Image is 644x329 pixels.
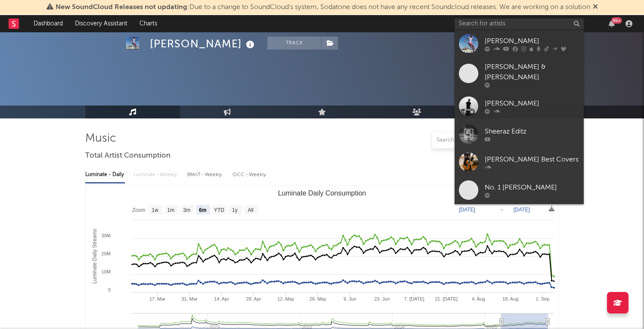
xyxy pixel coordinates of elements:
div: BMAT - Weekly [187,168,224,182]
div: [PERSON_NAME] [485,98,579,109]
text: → [499,207,504,213]
text: 1m [167,207,175,213]
text: 28. Apr [246,296,261,301]
input: Search for artists [455,19,584,29]
text: 3m [183,207,191,213]
text: 1w [152,207,159,213]
div: [PERSON_NAME] [150,37,257,51]
a: Charts [133,15,163,32]
text: Zoom [132,207,146,213]
span: Total Artist Consumption [85,151,170,161]
span: Dismiss [593,4,598,11]
text: 4. Aug [472,296,485,301]
a: [PERSON_NAME] [455,30,584,58]
span: New SoundCloud Releases not updating [56,4,187,11]
text: 31. Mar [182,296,198,301]
text: 12. May [277,296,294,301]
div: OCC - Weekly [232,168,267,182]
text: YTD [214,207,224,213]
text: 1y [232,207,238,213]
a: Sheeraz Editz [455,120,584,148]
input: Search by song name or URL [432,137,523,144]
a: Discovery Assistant [69,15,133,32]
div: Luminate - Daily [85,168,125,182]
text: 9. Jun [344,296,356,301]
text: Luminate Daily Streams [92,229,98,283]
a: [PERSON_NAME] & [PERSON_NAME] [455,58,584,92]
div: Sheeraz Editz [485,126,579,137]
div: [PERSON_NAME] & [PERSON_NAME] [485,62,579,83]
span: : Due to a change to SoundCloud's system, Sodatone does not have any recent Soundcloud releases. ... [56,4,590,11]
div: 99 + [611,17,622,24]
button: 99+ [609,20,615,27]
a: [PERSON_NAME] [455,92,584,120]
text: [DATE] [514,207,530,213]
div: No. 1 [PERSON_NAME] [485,182,579,192]
text: 23. Jun [374,296,390,301]
text: 0 [108,287,111,292]
button: Track [267,37,321,50]
div: [PERSON_NAME] [485,36,579,46]
text: 18. Aug [502,296,518,301]
text: 1. Sep [536,296,549,301]
text: 10M [102,269,111,274]
text: 6m [199,207,206,213]
text: 14. Apr [214,296,229,301]
div: [PERSON_NAME] Best Covers [485,154,579,164]
text: Luminate Daily Consumption [278,189,366,197]
a: [PERSON_NAME] Best Covers [455,148,584,176]
text: 30M [102,233,111,238]
text: [DATE] [459,207,475,213]
text: 20M [102,251,111,256]
text: All [248,207,253,213]
a: Dashboard [28,15,69,32]
text: 26. May [310,296,327,301]
text: 7. [DATE] [404,296,424,301]
a: No. 1 [PERSON_NAME] [455,176,584,204]
text: 21. [DATE] [435,296,458,301]
text: 17. Mar [149,296,166,301]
